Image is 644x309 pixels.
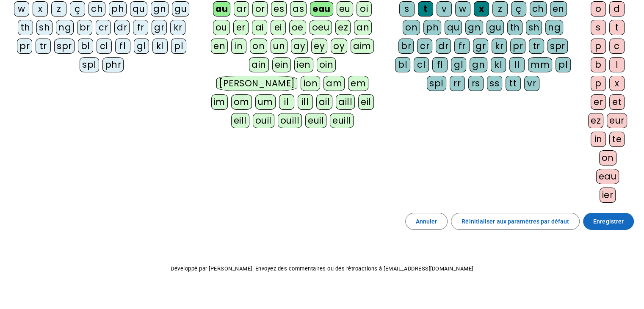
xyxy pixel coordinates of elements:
[323,76,345,91] div: am
[609,57,625,72] div: l
[216,76,297,91] div: [PERSON_NAME]
[348,76,368,91] div: em
[609,94,625,110] div: et
[271,20,286,35] div: ei
[249,57,269,72] div: ain
[583,213,634,230] button: Enregistrer
[231,113,249,128] div: eill
[36,20,53,35] div: sh
[451,213,580,230] button: Réinitialiser aux paramètres par défaut
[591,76,606,91] div: p
[78,39,93,54] div: bl
[289,20,306,35] div: oe
[231,39,246,54] div: in
[609,39,625,54] div: c
[278,113,302,128] div: ouill
[70,1,85,17] div: ç
[213,20,230,35] div: ou
[357,1,372,17] div: oi
[450,76,465,91] div: rr
[492,1,508,17] div: z
[17,39,32,54] div: pr
[97,39,112,54] div: cl
[114,20,130,35] div: dr
[271,1,287,17] div: es
[403,20,420,35] div: on
[432,57,448,72] div: fl
[596,169,619,184] div: eau
[445,20,462,35] div: qu
[609,76,625,91] div: x
[593,216,624,226] span: Enregistrer
[294,57,313,72] div: ien
[291,39,308,54] div: ay
[88,1,105,17] div: ch
[56,20,74,35] div: ng
[152,20,167,35] div: gr
[279,94,294,110] div: il
[336,94,355,110] div: aill
[301,76,320,91] div: ion
[36,39,51,54] div: tr
[171,39,186,54] div: pl
[550,1,567,17] div: en
[331,39,347,54] div: oy
[417,39,432,54] div: cr
[470,57,487,72] div: gn
[474,1,489,17] div: x
[211,39,228,54] div: en
[591,39,606,54] div: p
[529,39,544,54] div: tr
[487,76,502,91] div: ss
[130,1,147,17] div: qu
[316,94,333,110] div: ail
[526,20,542,35] div: sh
[609,132,625,147] div: te
[492,39,507,54] div: kr
[211,94,228,110] div: im
[115,39,130,54] div: fl
[330,113,354,128] div: euill
[54,39,75,54] div: spr
[547,39,568,54] div: spr
[172,1,189,17] div: gu
[335,20,351,35] div: ez
[491,57,506,72] div: kl
[134,39,149,54] div: gl
[591,57,606,72] div: b
[337,1,353,17] div: eu
[468,76,484,91] div: rs
[486,20,504,35] div: gu
[33,1,48,17] div: x
[358,94,374,110] div: eil
[102,57,124,72] div: phr
[510,39,525,54] div: pr
[436,39,451,54] div: dr
[18,20,33,35] div: th
[272,57,291,72] div: ein
[530,1,547,17] div: ch
[414,57,429,72] div: cl
[14,1,29,17] div: w
[399,1,415,17] div: s
[609,20,625,35] div: t
[298,94,313,110] div: ill
[253,113,274,128] div: ouil
[507,20,522,35] div: th
[473,39,488,54] div: gr
[7,264,637,274] p: Développé par [PERSON_NAME]. Envoyez des commentaires ou des rétroactions à [EMAIL_ADDRESS][DOMAI...
[418,1,433,17] div: t
[271,39,287,54] div: un
[506,76,521,91] div: tt
[213,1,230,17] div: au
[591,132,606,147] div: in
[234,1,249,17] div: ar
[290,1,307,17] div: as
[80,57,99,72] div: spl
[311,39,327,54] div: ey
[395,57,410,72] div: bl
[556,57,571,72] div: pl
[310,1,333,17] div: eau
[591,20,606,35] div: s
[462,216,569,226] span: Réinitialiser aux paramètres par défaut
